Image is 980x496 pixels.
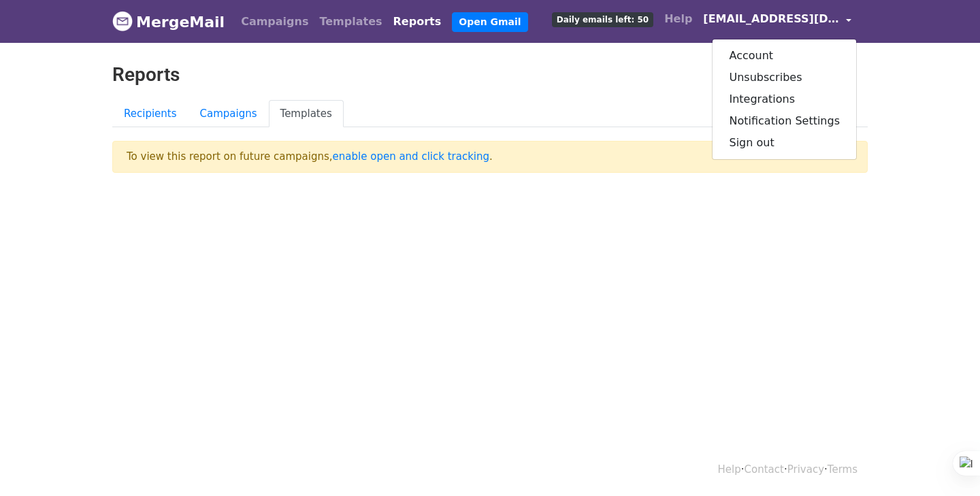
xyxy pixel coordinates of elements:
[269,100,344,128] a: Templates
[828,463,857,476] a: Terms
[546,5,659,33] a: Daily emails left: 50
[713,88,856,110] a: Integrations
[235,8,314,35] a: Campaigns
[712,39,857,160] div: [EMAIL_ADDRESS][DOMAIN_NAME]
[713,67,856,88] a: Unsubscribes
[713,132,856,154] a: Sign out
[912,431,980,496] iframe: Chat Widget
[388,8,447,35] a: Reports
[718,463,741,476] a: Help
[698,5,857,37] a: [EMAIL_ADDRESS][DOMAIN_NAME]
[659,5,698,33] a: Help
[552,12,653,27] span: Daily emails left: 50
[112,7,225,36] a: MergeMail
[189,100,269,128] a: Campaigns
[745,463,784,476] a: Contact
[452,12,527,32] a: Open Gmail
[787,463,824,476] a: Privacy
[713,45,856,67] a: Account
[314,8,387,35] a: Templates
[112,141,868,173] p: To view this report on future campaigns, .
[703,11,839,27] span: [EMAIL_ADDRESS][DOMAIN_NAME]
[112,63,868,86] h2: Reports
[112,100,189,128] a: Recipients
[112,11,133,31] img: MergeMail logo
[912,431,980,496] div: Tiện ích trò chuyện
[333,150,489,163] a: enable open and click tracking
[713,110,856,132] a: Notification Settings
